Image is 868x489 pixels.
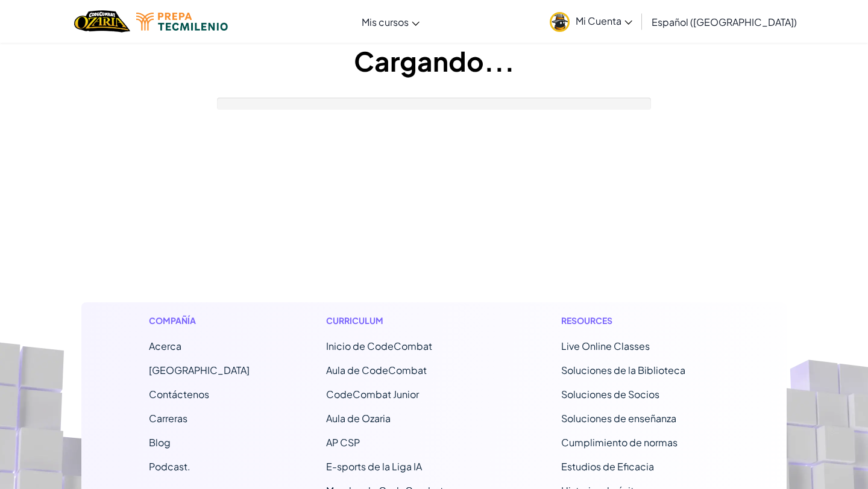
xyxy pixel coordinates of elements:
a: Ozaria by CodeCombat logo [74,9,130,34]
span: Mis cursos [362,16,409,28]
span: Mi Cuenta [576,14,632,27]
a: Mis cursos [356,5,426,38]
a: E-sports de la Liga IA [326,460,422,473]
a: [GEOGRAPHIC_DATA] [149,364,250,376]
img: Tecmilenio logo [136,13,228,31]
a: Mi Cuenta [544,2,638,40]
a: Cumplimiento de normas [561,436,678,449]
a: Estudios de Eficacia [561,460,654,473]
a: Acerca [149,340,181,352]
h1: Curriculum [326,314,485,327]
img: avatar [550,12,570,32]
img: Home [74,9,130,34]
a: Soluciones de la Biblioteca [561,364,685,376]
h1: Compañía [149,314,250,327]
h1: Resources [561,314,720,327]
a: Blog [149,436,171,449]
span: Español ([GEOGRAPHIC_DATA]) [652,16,797,28]
a: AP CSP [326,436,360,449]
span: Inicio de CodeCombat [326,340,432,352]
a: Podcast. [149,460,190,473]
a: Aula de Ozaria [326,412,391,425]
a: Carreras [149,412,187,425]
a: Soluciones de Socios [561,388,659,400]
span: Contáctenos [149,388,209,400]
a: Español ([GEOGRAPHIC_DATA]) [646,5,803,38]
a: CodeCombat Junior [326,388,419,400]
a: Live Online Classes [561,340,650,352]
a: Soluciones de enseñanza [561,412,676,425]
a: Aula de CodeCombat [326,364,427,376]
